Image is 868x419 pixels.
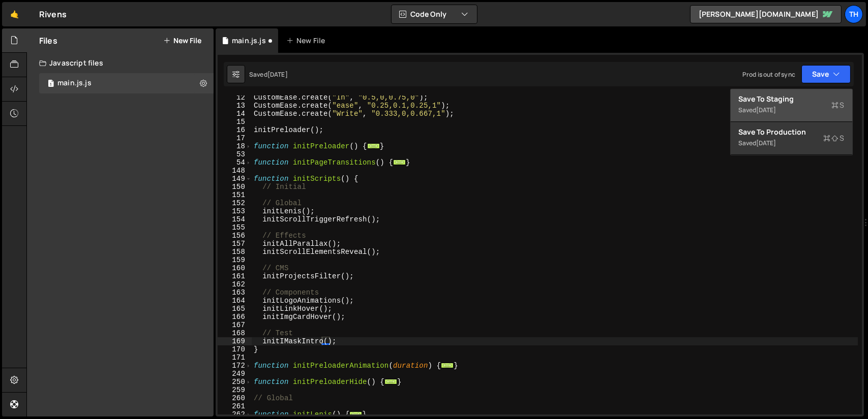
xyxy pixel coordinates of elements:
div: main.js.js [57,79,92,88]
div: 54 [218,158,252,167]
div: 165 [218,305,252,313]
div: 249 [218,370,252,378]
div: Javascript files [27,53,214,73]
div: 168 [218,329,252,337]
span: 1 [48,80,54,88]
div: Saved [739,137,845,149]
div: 261 [218,402,252,410]
div: 259 [218,386,252,394]
span: ... [367,143,380,149]
div: 150 [218,183,252,191]
button: Save to ProductionS Saved[DATE] [731,122,853,155]
button: Code Only [392,5,477,23]
div: 163 [218,288,252,297]
div: 151 [218,191,252,199]
div: 169 [218,337,252,345]
div: main.js.js [232,36,266,46]
a: Th [845,5,863,23]
div: [DATE] [757,139,776,147]
div: 153 [218,207,252,215]
div: 53 [218,150,252,158]
button: Save [801,65,851,83]
div: 172 [218,362,252,370]
div: Prod is out of sync [742,70,795,79]
div: [DATE] [267,70,288,79]
span: ... [393,159,406,165]
button: Save to StagingS Saved[DATE] [731,89,853,122]
div: 17273/47859.js [39,73,214,93]
div: 162 [218,280,252,288]
span: ... [384,379,397,384]
div: 16 [218,126,252,134]
div: Save to Staging [739,94,845,104]
div: 156 [218,232,252,240]
div: 171 [218,353,252,362]
span: ... [441,363,454,368]
div: 157 [218,240,252,248]
div: Saved [249,70,288,79]
div: 17 [218,134,252,142]
div: 152 [218,199,252,207]
div: 260 [218,394,252,402]
div: 12 [218,93,252,102]
span: ... [349,411,362,417]
div: 148 [218,167,252,175]
a: 🤙 [2,2,27,26]
div: 160 [218,264,252,272]
div: 158 [218,248,252,256]
span: S [832,100,845,110]
div: 154 [218,215,252,223]
div: 262 [218,410,252,418]
span: S [824,133,845,143]
div: Saved [739,104,845,116]
div: 166 [218,313,252,321]
div: 170 [218,345,252,353]
div: 250 [218,378,252,386]
div: 164 [218,297,252,305]
div: 14 [218,110,252,118]
div: 155 [218,223,252,232]
div: Save to Production [739,127,845,137]
div: 149 [218,175,252,183]
div: [DATE] [757,106,776,114]
a: [PERSON_NAME][DOMAIN_NAME] [690,5,842,23]
div: 15 [218,118,252,126]
div: 161 [218,272,252,280]
div: New File [286,36,329,46]
button: New File [163,37,201,45]
h2: Files [39,35,57,46]
div: 167 [218,321,252,329]
div: 159 [218,256,252,264]
div: Rivens [39,8,67,20]
div: 18 [218,142,252,150]
div: 13 [218,102,252,110]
